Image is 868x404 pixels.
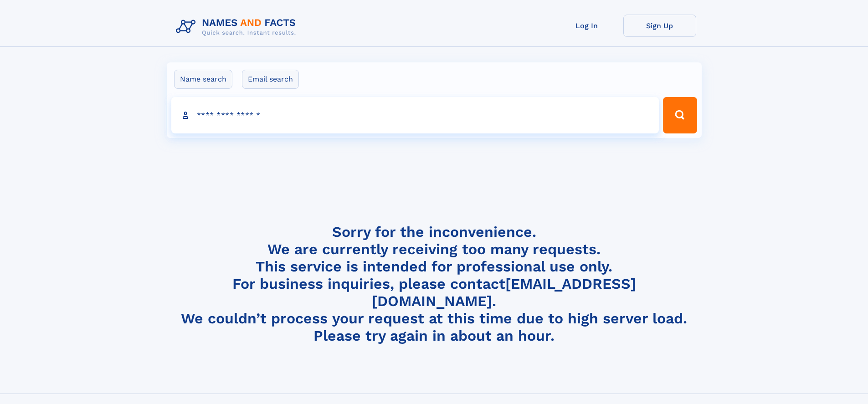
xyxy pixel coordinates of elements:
[242,70,299,89] label: Email search
[372,275,636,310] a: [EMAIL_ADDRESS][DOMAIN_NAME]
[172,15,303,39] img: Logo Names and Facts
[174,70,232,89] label: Name search
[171,97,659,133] input: search input
[663,97,697,133] button: Search Button
[623,15,696,37] a: Sign Up
[550,15,623,37] a: Log In
[172,223,696,345] h4: Sorry for the inconvenience. We are currently receiving too many requests. This service is intend...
